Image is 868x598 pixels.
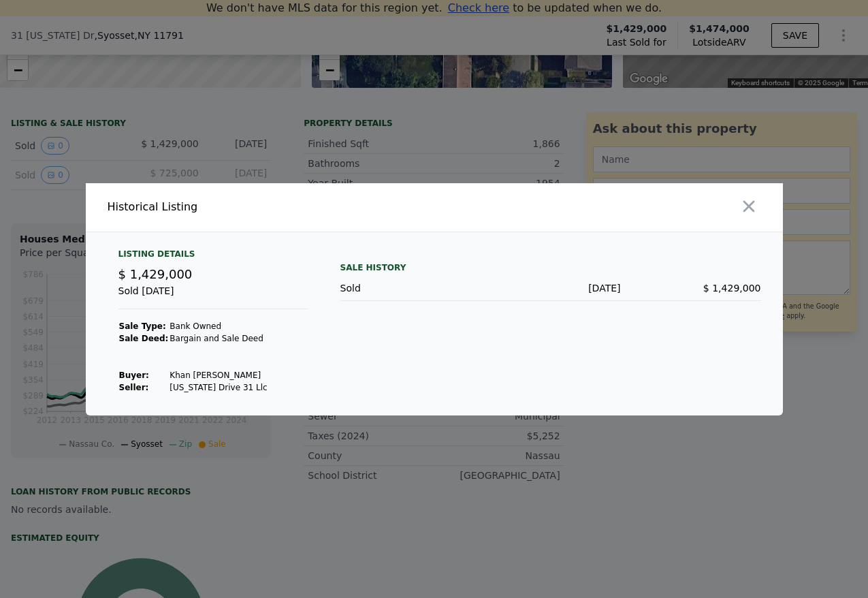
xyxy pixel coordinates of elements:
div: Sold [DATE] [118,284,308,309]
strong: Sale Deed: [119,334,169,343]
strong: Buyer : [119,371,149,380]
span: $ 1,429,000 [703,283,761,294]
div: Listing Details [118,249,308,265]
div: Historical Listing [108,199,429,215]
td: Khan [PERSON_NAME] [169,369,268,381]
div: Sale History [340,259,761,276]
td: Bank Owned [169,320,268,332]
td: Bargain and Sale Deed [169,332,268,345]
strong: Sale Type: [119,321,166,331]
td: [US_STATE] Drive 31 Llc [169,381,268,394]
div: Sold [340,281,481,295]
span: $ 1,429,000 [118,267,193,281]
div: [DATE] [481,281,621,295]
strong: Seller : [119,383,149,392]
